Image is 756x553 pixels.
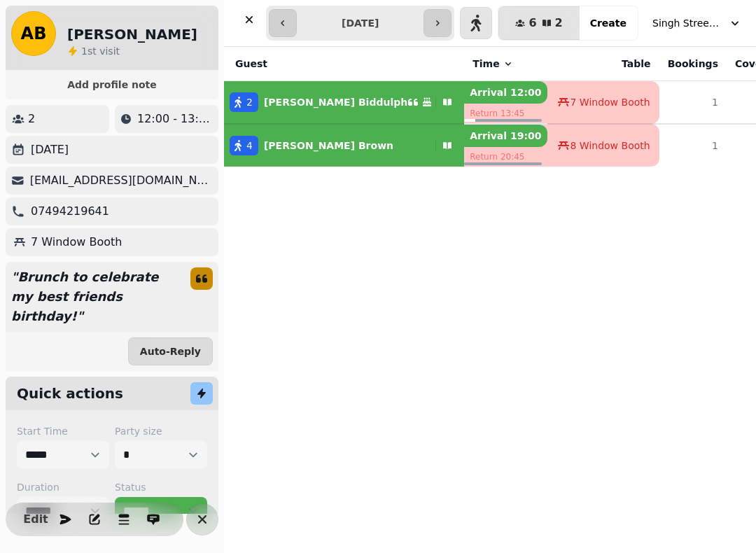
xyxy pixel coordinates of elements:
span: Create [590,18,626,28]
p: Return 20:45 [464,147,547,167]
p: [PERSON_NAME] Biddulph [264,95,407,109]
p: visit [81,44,120,58]
p: 2 [28,111,35,127]
button: Time [472,57,513,71]
span: 7 Window Booth [570,95,650,109]
span: Edit [27,514,44,525]
p: 12:00 - 13:45 [137,111,213,127]
button: Edit [22,505,50,533]
span: 1 [81,45,87,57]
button: Create [579,6,638,40]
span: 2 [246,95,253,109]
p: 07494219641 [31,203,109,220]
span: 8 Window Booth [570,139,650,153]
p: [PERSON_NAME] Brown [264,139,393,153]
span: 6 [528,17,536,29]
th: Guest [224,47,464,81]
label: Party size [115,424,207,438]
h2: [PERSON_NAME] [67,24,197,44]
button: 4[PERSON_NAME] Brown [224,129,464,162]
button: 62 [498,6,579,40]
span: 4 [246,139,253,153]
p: 7 Window Booth [31,234,122,251]
p: Arrival 19:00 [464,125,547,147]
p: Arrival 12:00 [464,81,547,104]
span: AB [21,25,47,42]
button: Auto-Reply [128,337,213,365]
label: Duration [17,480,109,494]
th: Bookings [659,47,727,81]
span: Singh Street Bruntsfield [652,16,722,30]
span: Time [472,57,499,71]
span: Auto-Reply [140,346,201,356]
p: [EMAIL_ADDRESS][DOMAIN_NAME] [30,172,213,189]
h2: Quick actions [17,384,123,403]
button: Add profile note [11,76,213,94]
label: Status [115,480,207,494]
td: 1 [659,81,727,125]
button: 2[PERSON_NAME] Biddulph [224,85,464,119]
p: [DATE] [31,141,69,158]
span: 2 [555,17,563,29]
button: Singh Street Bruntsfield [644,10,750,36]
p: " Brunch to celebrate my best friends birthday! " [6,262,179,332]
label: Start Time [17,424,109,438]
p: Return 13:45 [464,104,547,123]
span: Add profile note [22,80,202,90]
th: Table [547,47,659,81]
td: 1 [659,124,727,167]
span: st [87,45,99,57]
